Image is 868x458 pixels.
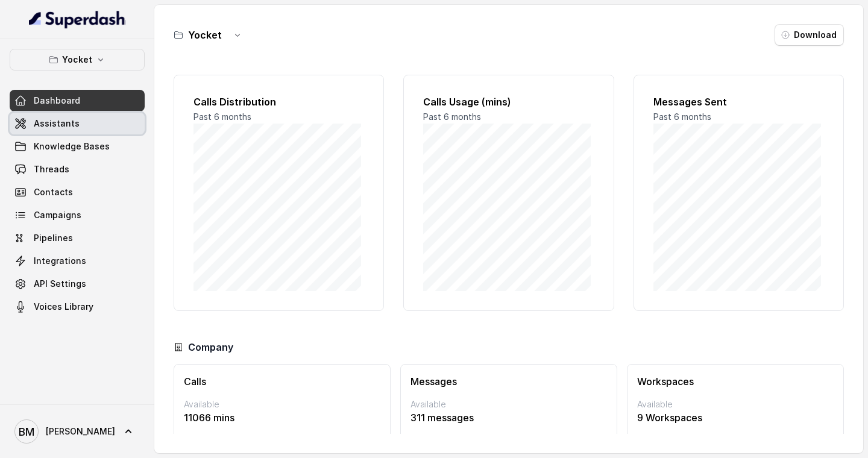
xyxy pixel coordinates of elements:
[19,425,34,438] text: BM
[637,374,834,389] h3: Workspaces
[653,111,711,122] span: Past 6 months
[10,136,145,157] a: Knowledge Bases
[10,181,145,203] a: Contacts
[34,301,93,313] span: Voices Library
[34,163,69,175] span: Threads
[10,158,145,180] a: Threads
[410,374,607,389] h3: Messages
[193,95,364,109] h2: Calls Distribution
[423,95,594,109] h2: Calls Usage (mins)
[34,118,80,130] span: Assistants
[10,113,145,134] a: Assistants
[637,410,834,425] p: 9 Workspaces
[188,340,233,354] h3: Company
[10,415,145,448] a: [PERSON_NAME]
[62,52,92,67] p: Yocket
[10,90,145,111] a: Dashboard
[637,398,834,410] p: Available
[775,24,844,46] button: Download
[10,273,145,295] a: API Settings
[29,10,126,29] img: light.svg
[410,398,607,410] p: Available
[188,28,222,42] h3: Yocket
[10,296,145,318] a: Voices Library
[10,250,145,272] a: Integrations
[10,204,145,226] a: Campaigns
[34,209,81,221] span: Campaigns
[34,140,110,152] span: Knowledge Bases
[184,410,380,425] p: 11066 mins
[34,186,73,198] span: Contacts
[184,374,380,389] h3: Calls
[46,425,115,438] span: [PERSON_NAME]
[34,278,86,290] span: API Settings
[34,232,73,244] span: Pipelines
[34,95,80,107] span: Dashboard
[10,49,145,71] button: Yocket
[410,410,607,425] p: 311 messages
[184,398,380,410] p: Available
[653,95,824,109] h2: Messages Sent
[10,227,145,249] a: Pipelines
[34,255,86,267] span: Integrations
[193,111,251,122] span: Past 6 months
[423,111,481,122] span: Past 6 months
